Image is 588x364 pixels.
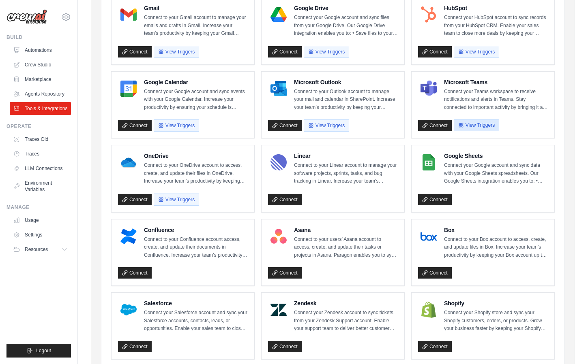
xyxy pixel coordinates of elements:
p: Connect to your Outlook account to manage your mail and calendar in SharePoint. Increase your tea... [294,88,398,112]
a: Connect [418,341,452,352]
h4: Zendesk [294,299,398,307]
img: Confluence Logo [120,228,137,245]
p: Connect to your Box account to access, create, and update files in Box. Increase your team’s prod... [444,236,548,260]
a: Automations [10,44,71,57]
h4: Microsoft Teams [444,78,548,86]
button: View Triggers [454,119,499,131]
img: Google Calendar Logo [120,81,137,97]
a: Usage [10,214,71,227]
p: Connect to your OneDrive account to access, create, and update their files in OneDrive. Increase ... [144,162,248,185]
p: Connect your Google account and sync events with your Google Calendar. Increase your productivity... [144,88,248,112]
a: Settings [10,228,71,241]
img: Zendesk Logo [270,302,287,318]
a: Connect [118,194,152,205]
img: Google Sheets Logo [421,154,437,170]
h4: Confluence [144,226,248,234]
h4: Linear [294,152,398,160]
p: Connect to your users’ Asana account to access, create, and update their tasks or projects in Asa... [294,236,398,260]
button: View Triggers [154,46,199,58]
p: Connect your Shopify store and sync your Shopify customers, orders, or products. Grow your busine... [444,309,548,333]
span: Logout [36,347,51,354]
h4: Box [444,226,548,234]
img: Box Logo [421,228,437,245]
img: Google Drive Logo [270,6,287,23]
a: Connect [268,46,302,57]
a: Connect [268,341,302,352]
a: Connect [118,46,152,57]
a: Crew Studio [10,58,71,71]
p: Connect your Salesforce account and sync your Salesforce accounts, contacts, leads, or opportunit... [144,309,248,333]
p: Connect your Google account and sync data with your Google Sheets spreadsheets. Our Google Sheets... [444,162,548,185]
img: Gmail Logo [120,6,137,23]
a: Connect [418,46,452,57]
h4: Salesforce [144,299,248,307]
div: Operate [6,123,71,130]
p: Connect your Google account and sync files from your Google Drive. Our Google Drive integration e... [294,14,398,38]
button: Resources [10,243,71,256]
button: View Triggers [454,46,499,58]
p: Connect your Teams workspace to receive notifications and alerts in Teams. Stay connected to impo... [444,88,548,112]
img: Shopify Logo [421,302,437,318]
img: Asana Logo [270,228,287,245]
a: Connect [268,267,302,279]
a: Environment Variables [10,177,71,196]
h4: Gmail [144,4,248,12]
h4: Google Drive [294,4,398,12]
img: HubSpot Logo [421,6,437,23]
p: Connect your Zendesk account to sync tickets from your Zendesk Support account. Enable your suppo... [294,309,398,333]
a: LLM Connections [10,162,71,175]
img: Microsoft Teams Logo [421,81,437,97]
a: Connect [418,267,452,279]
div: Manage [6,204,71,211]
a: Connect [418,120,452,131]
button: View Triggers [154,119,199,132]
button: View Triggers [304,46,349,58]
h4: Google Sheets [444,152,548,160]
h4: HubSpot [444,4,548,12]
span: Resources [25,246,48,253]
h4: Shopify [444,299,548,307]
p: Connect to your Linear account to manage your software projects, sprints, tasks, and bug tracking... [294,162,398,185]
a: Traces [10,147,71,160]
img: OneDrive Logo [120,154,137,170]
a: Agents Repository [10,87,71,100]
a: Connect [268,120,302,131]
h4: Google Calendar [144,78,248,86]
p: Connect to your Gmail account to manage your emails and drafts in Gmail. Increase your team’s pro... [144,14,248,38]
button: Logout [6,344,71,358]
button: View Triggers [154,194,199,206]
img: Logo [6,9,47,25]
a: Connect [418,194,452,205]
a: Connect [268,194,302,205]
h4: Microsoft Outlook [294,78,398,86]
img: Microsoft Outlook Logo [270,81,287,97]
h4: OneDrive [144,152,248,160]
h4: Asana [294,226,398,234]
div: Build [6,34,71,40]
a: Traces Old [10,133,71,146]
p: Connect your HubSpot account to sync records from your HubSpot CRM. Enable your sales team to clo... [444,14,548,38]
img: Salesforce Logo [120,302,137,318]
a: Connect [118,120,152,131]
button: View Triggers [304,119,349,132]
a: Marketplace [10,73,71,86]
a: Connect [118,267,152,279]
a: Connect [118,341,152,352]
img: Linear Logo [270,154,287,170]
a: Tools & Integrations [10,102,71,115]
p: Connect to your Confluence account access, create, and update their documents in Confluence. Incr... [144,236,248,260]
